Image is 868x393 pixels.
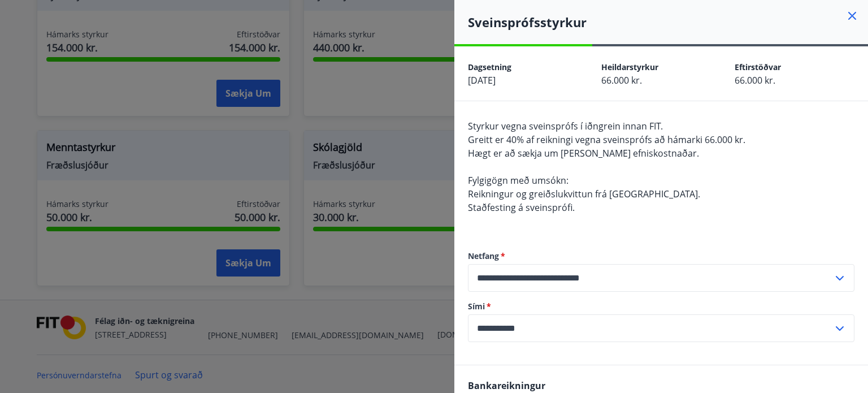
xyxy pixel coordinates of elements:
h4: Sveinsprófsstyrkur [468,14,868,31]
label: Netfang [468,251,854,262]
span: 66.000 kr. [735,74,775,87]
span: Dagsetning [468,62,511,72]
label: Sími [468,301,854,312]
span: Greitt er 40% af reikningi vegna sveinsprófs að hámarki 66.000 kr. [468,133,745,146]
span: Styrkur vegna sveinsprófs í iðngrein innan FIT. [468,120,663,132]
span: Eftirstöðvar [735,62,781,72]
span: Heildarstyrkur [601,62,658,72]
span: Reikningur og greiðslukvittun frá [GEOGRAPHIC_DATA]. [468,188,700,200]
span: Fylgigögn með umsókn: [468,174,568,187]
span: Hægt er að sækja um [PERSON_NAME] efniskostnaðar. [468,147,699,159]
span: Staðfesting á sveinsprófi. [468,201,575,214]
span: [DATE] [468,74,496,87]
span: Bankareikningur [468,379,545,392]
span: 66.000 kr. [601,74,642,87]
